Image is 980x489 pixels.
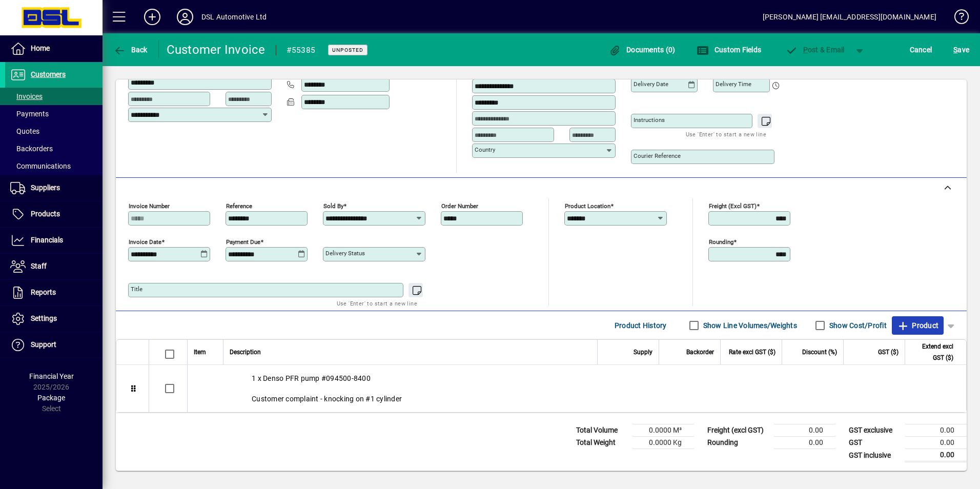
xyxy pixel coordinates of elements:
td: GST exclusive [844,424,905,437]
mat-label: Product location [565,202,610,210]
span: Staff [31,262,47,270]
td: 0.00 [905,424,967,437]
span: Suppliers [31,184,60,192]
span: Custom Fields [697,46,761,54]
a: Home [5,36,103,62]
mat-label: Reference [226,202,252,210]
span: Supply [634,347,652,358]
span: S [953,46,957,54]
td: Total Weight [571,437,632,449]
mat-label: Delivery status [325,250,365,257]
div: DSL Automotive Ltd [201,9,267,25]
button: Documents (0) [606,40,678,59]
td: 0.00 [905,437,967,449]
mat-label: Country [475,146,495,153]
td: 0.0000 M³ [632,424,694,437]
span: Rate excl GST ($) [729,347,775,358]
span: Back [113,46,148,54]
label: Show Cost/Profit [827,320,887,331]
span: Product History [615,317,667,334]
div: #55385 [287,42,316,58]
span: P [803,46,808,54]
span: Settings [31,314,57,322]
span: Package [37,394,65,402]
mat-label: Payment due [226,238,260,246]
span: GST ($) [878,347,899,358]
mat-label: Title [131,286,142,293]
span: Financial Year [29,372,74,380]
a: Payments [5,105,103,123]
button: Add [136,8,169,26]
a: Backorders [5,140,103,157]
span: Home [31,44,50,52]
button: Post & Email [780,40,850,59]
mat-label: Courier Reference [634,152,681,159]
mat-label: Invoice number [129,202,170,210]
span: Backorders [10,145,53,153]
mat-hint: Use 'Enter' to start a new line [686,128,766,140]
span: Quotes [10,127,39,135]
td: 0.00 [774,424,835,437]
span: Cancel [910,42,932,58]
span: ost & Email [785,46,845,54]
app-page-header-button: Back [103,40,159,59]
div: Customer Invoice [167,42,266,58]
div: [PERSON_NAME] [EMAIL_ADDRESS][DOMAIN_NAME] [763,9,936,25]
td: Freight (excl GST) [702,424,774,437]
span: Documents (0) [609,46,676,54]
a: Invoices [5,88,103,105]
a: Staff [5,254,103,279]
a: Products [5,201,103,227]
span: Financials [31,236,63,244]
span: Extend excl GST ($) [911,341,953,363]
td: Total Volume [571,424,632,437]
mat-label: Delivery date [634,80,668,88]
span: Discount (%) [802,347,837,358]
a: Quotes [5,123,103,140]
span: Item [194,347,206,358]
td: GST [844,437,905,449]
span: Unposted [332,47,363,53]
mat-label: Invoice date [129,238,161,246]
a: Support [5,332,103,358]
a: Reports [5,280,103,305]
mat-label: Delivery time [716,80,751,88]
span: Backorder [686,347,714,358]
span: Reports [31,288,56,296]
a: Communications [5,157,103,175]
button: Profile [169,8,201,26]
td: 0.00 [905,449,967,462]
button: Custom Fields [694,40,764,59]
span: Communications [10,162,71,170]
td: 0.00 [774,437,835,449]
a: Knowledge Base [947,2,967,35]
a: Settings [5,306,103,332]
button: Product History [610,316,671,335]
a: Financials [5,228,103,253]
mat-label: Freight (excl GST) [709,202,757,210]
span: Products [31,210,60,218]
button: Product [892,316,944,335]
span: ave [953,42,969,58]
span: Invoices [10,92,43,100]
mat-label: Sold by [323,202,343,210]
mat-label: Order number [441,202,478,210]
button: Save [951,40,972,59]
label: Show Line Volumes/Weights [701,320,797,331]
mat-label: Instructions [634,116,665,124]
td: GST inclusive [844,449,905,462]
button: Cancel [907,40,935,59]
span: Support [31,340,56,349]
span: Payments [10,110,49,118]
mat-hint: Use 'Enter' to start a new line [337,297,417,309]
td: 0.0000 Kg [632,437,694,449]
button: Back [111,40,150,59]
td: Rounding [702,437,774,449]
mat-label: Rounding [709,238,733,246]
span: Customers [31,70,66,78]
a: Suppliers [5,175,103,201]
span: Product [897,317,938,334]
div: 1 x Denso PFR pump #094500-8400 Customer complaint - knocking on #1 cylinder [188,365,966,412]
span: Description [230,347,261,358]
